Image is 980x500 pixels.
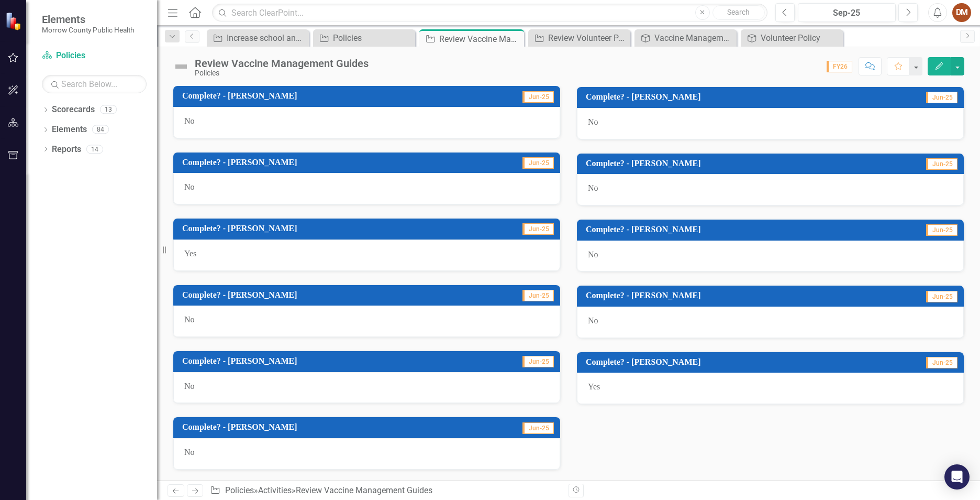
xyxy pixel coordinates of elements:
[743,31,840,45] a: Volunteer Policy
[798,3,896,22] button: Sep-25
[86,145,103,154] div: 14
[100,105,117,114] div: 13
[184,116,195,125] span: No
[92,125,109,134] div: 84
[522,157,554,169] span: Jun-25
[588,250,598,259] span: No
[712,5,765,20] button: Search
[926,92,957,103] span: Jun-25
[212,4,767,22] input: Search ClearPoint...
[52,144,81,156] a: Reports
[588,316,598,325] span: No
[586,291,876,300] h3: Complete? - [PERSON_NAME]
[926,357,957,368] span: Jun-25
[52,104,95,116] a: Scorecards
[439,32,521,46] div: Review Vaccine Management Guides
[588,117,598,126] span: No
[184,249,196,258] span: Yes
[761,31,840,45] div: Volunteer Policy
[944,464,970,490] div: Open Intercom Messenger
[654,31,734,45] div: Vaccine Management Guide
[548,31,628,45] div: Review Volunteer Policy
[182,356,473,366] h3: Complete? - [PERSON_NAME]
[182,158,473,167] h3: Complete? - [PERSON_NAME]
[52,124,87,136] a: Elements
[522,290,554,301] span: Jun-25
[296,485,432,495] div: Review Vaccine Management Guides
[184,382,195,390] span: No
[522,91,554,103] span: Jun-25
[184,182,195,191] span: No
[588,382,600,391] span: Yes
[827,61,852,72] span: FY26
[586,357,876,367] h3: Complete? - [PERSON_NAME]
[522,356,554,367] span: Jun-25
[531,31,628,45] a: Review Volunteer Policy
[586,225,876,234] h3: Complete? - [PERSON_NAME]
[637,31,734,45] a: Vaccine Management Guide
[210,485,561,497] div: » »
[184,448,195,456] span: No
[182,224,473,233] h3: Complete? - [PERSON_NAME]
[727,8,750,16] span: Search
[42,13,134,26] span: Elements
[195,58,369,69] div: Review Vaccine Management Guides
[195,69,369,77] div: Policies
[227,31,306,45] div: Increase school and childcare immunization outreach by providing vaccination events, exemption ed...
[926,291,957,302] span: Jun-25
[333,31,413,45] div: Policies
[926,224,957,236] span: Jun-25
[316,31,413,45] a: Policies
[42,75,147,93] input: Search Below...
[586,159,876,168] h3: Complete? - [PERSON_NAME]
[588,183,598,192] span: No
[952,3,971,22] button: DM
[184,315,195,324] span: No
[586,92,876,102] h3: Complete? - [PERSON_NAME]
[258,485,292,495] a: Activities
[182,290,473,300] h3: Complete? - [PERSON_NAME]
[522,422,554,434] span: Jun-25
[522,223,554,235] span: Jun-25
[225,485,254,495] a: Policies
[801,7,892,19] div: Sep-25
[926,158,957,170] span: Jun-25
[173,58,190,75] img: Not Defined
[42,26,134,34] small: Morrow County Public Health
[5,12,24,30] img: ClearPoint Strategy
[182,91,473,101] h3: Complete? - [PERSON_NAME]
[42,50,147,62] a: Policies
[182,422,473,432] h3: Complete? - [PERSON_NAME]
[209,31,306,45] a: Increase school and childcare immunization outreach by providing vaccination events, exemption ed...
